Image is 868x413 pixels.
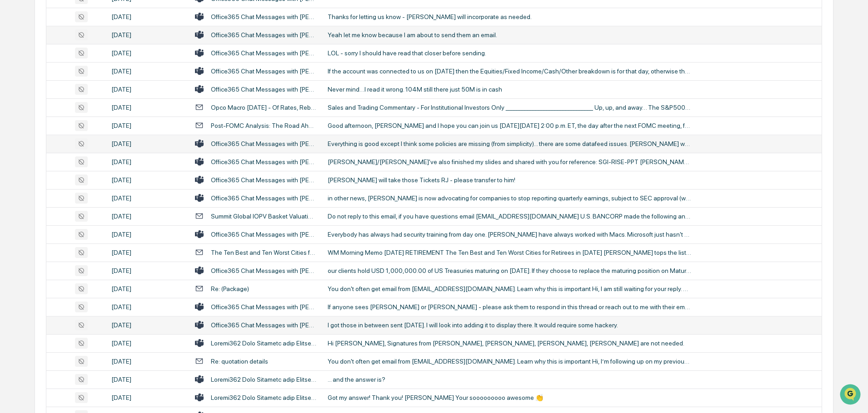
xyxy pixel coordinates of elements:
div: We're available if you need us! [31,78,115,86]
div: [PERSON_NAME]/[PERSON_NAME]'ve also finished my slides and shared with you for reference: SGI-RIS... [328,158,691,165]
div: Everybody has always had security training from day one. [PERSON_NAME] have always worked with Ma... [328,231,691,238]
div: Office365 Chat Messages with [PERSON_NAME], [PERSON_NAME], [PERSON_NAME], [PERSON_NAME], [PERSON_... [211,176,317,184]
span: Attestations [75,114,113,123]
div: [DATE] [111,49,184,57]
div: LOL - sorry I should have read that closer before sending. [328,49,691,57]
a: 🔎Data Lookup [5,128,61,144]
div: Do not reply to this email, if you have questions email [EMAIL_ADDRESS][DOMAIN_NAME] U.S. BANCORP... [328,213,691,220]
div: [DATE] [111,140,184,147]
div: 🖐️ [9,115,16,122]
div: [DATE] [111,68,184,75]
div: [DATE] [111,231,184,238]
div: Thanks for letting us know - [PERSON_NAME] will incorporate as needed. [328,13,691,20]
div: ... and the answer is? [328,376,691,383]
iframe: Open customer support [839,383,863,408]
div: If the account was connected to us on [DATE] then the Equities/Fixed Income/Cash/Other breakdown ... [328,68,691,75]
div: [DATE] [111,249,184,256]
div: [DATE] [111,358,184,365]
div: Sales and Trading Commentary - For Institutional Investors Only ________________________________ ... [328,104,691,111]
div: [DATE] [111,104,184,111]
a: Powered byPylon [64,153,110,160]
img: 1746055101610-c473b297-6a78-478c-a979-82029cc54cd1 [9,69,25,86]
div: Never mind…I read it wrong. 104M still there just 50M is in cash [328,86,691,93]
div: Hi [PERSON_NAME], Signatures from [PERSON_NAME], [PERSON_NAME], [PERSON_NAME], [PERSON_NAME] are ... [328,340,691,347]
div: [DATE] [111,267,184,274]
div: [DATE] [111,285,184,292]
div: Re: quotation details [211,358,268,365]
div: Office365 Chat Messages with [PERSON_NAME], [PERSON_NAME], [PERSON_NAME], [PERSON_NAME], [PERSON_... [211,267,317,274]
div: [DATE] [111,194,184,202]
div: Office365 Chat Messages with [PERSON_NAME], [PERSON_NAME] on [DATE] [211,68,317,75]
div: Loremi362 Dolo Sitametc adip Elitse Doeiu, Temp Incid, Utl Etdolor, Mag Aliqua, Enimad Minimv, Qu... [211,340,317,347]
div: [DATE] [111,376,184,383]
div: [DATE] [111,158,184,165]
div: Summit Global IOPV Basket Valuations [211,213,317,220]
a: 🗄️Attestations [62,111,116,127]
div: [DATE] [111,213,184,220]
p: How can we help? [9,19,165,34]
div: You don't often get email from [EMAIL_ADDRESS][DOMAIN_NAME]. Learn why this is important Hi, I’m ... [328,358,691,365]
div: [PERSON_NAME] will take those Tickets RJ - please transfer to him! [328,176,691,184]
div: Loremi362 Dolo Sitametc adip Elitse Doeiu, Temp Incid, Utl Etdolor, Mag Aliqua, Enimad Minimv, Qu... [211,376,317,383]
div: Got my answer! Thank you! [PERSON_NAME] Your sooooooooo awesome 👏 [328,394,691,401]
div: Office365 Chat Messages with [PERSON_NAME], [PERSON_NAME], [PERSON_NAME], [PERSON_NAME], [PERSON_... [211,303,317,311]
div: [DATE] [111,13,184,20]
button: Start new chat [155,72,165,83]
div: [DATE] [111,31,184,39]
div: Office365 Chat Messages with [PERSON_NAME], [PERSON_NAME], [PERSON_NAME] on [DATE] [211,140,317,147]
div: Office365 Chat Messages with [PERSON_NAME], [PERSON_NAME] CFP®, ChFC®, CLU®, [PERSON_NAME] on [DATE] [211,86,317,93]
div: Post-FOMC Analysis: The Road Ahead for Fixed Income [211,122,317,129]
div: You don't often get email from [EMAIL_ADDRESS][DOMAIN_NAME]. Learn why this is important Hi, I am... [328,285,691,292]
div: in other news, [PERSON_NAME] is now advocating for companies to stop reporting quarterly earnings... [328,194,691,202]
div: WM Morning Memo [DATE] RETIREMENT The Ten Best and Ten Worst Cities for Retirees in [DATE] [PERSO... [328,249,691,256]
span: Pylon [90,154,110,160]
div: 🗄️ [66,115,73,122]
div: Good afternoon, [PERSON_NAME] and I hope you can join us [DATE][DATE] 2:00 p.m. ET, the day after... [328,122,691,129]
div: Loremi362 Dolo Sitametc adip Elitse Doeiu, Temp Incid, Utl Etdolor, Mag Aliqua, Enimad Minimv, Qu... [211,394,317,401]
div: Yeah let me know because I am about to send them an email. [328,31,691,39]
div: Office365 Chat Messages with [PERSON_NAME], [PERSON_NAME], [PERSON_NAME], [PERSON_NAME] on [DATE] [211,321,317,329]
div: [DATE] [111,122,184,129]
div: I got those in between sent [DATE]. I will look into adding it to display there. It would require... [328,321,691,329]
span: Data Lookup [18,131,57,141]
div: Office365 Chat Messages with [PERSON_NAME], [PERSON_NAME], [PERSON_NAME], [PERSON_NAME], [PERSON_... [211,13,317,20]
div: [DATE] [111,176,184,184]
div: [DATE] [111,86,184,93]
div: Office365 Chat Messages with [PERSON_NAME], [PERSON_NAME], [PERSON_NAME], [PERSON_NAME], [PERSON_... [211,49,317,57]
div: Re: (Package) [211,285,249,292]
div: Office365 Chat Messages with [PERSON_NAME], [PERSON_NAME], [PERSON_NAME] on [DATE] [211,158,317,165]
div: [DATE] [111,321,184,329]
div: Office365 Chat Messages with [PERSON_NAME], [PERSON_NAME], [PERSON_NAME], [PERSON_NAME], [PERSON_... [211,194,317,202]
div: Everything is good except I think some policies are missing (from simplicity)... there are some d... [328,140,691,147]
div: our clients hold USD 1,000,000.00 of US Treasuries maturing on [DATE]. If they choose to replace ... [328,267,691,274]
div: Office365 Chat Messages with [PERSON_NAME], [PERSON_NAME] CFP®, ChFC®, CLU®, [PERSON_NAME] on [DATE] [211,31,317,39]
span: Preclearance [18,114,59,123]
div: Start new chat [31,69,149,78]
div: [DATE] [111,340,184,347]
div: If anyone sees [PERSON_NAME] or [PERSON_NAME] - please ask them to respond in this thread or reac... [328,303,691,311]
div: Opco Macro [DATE] - Of Rates, Rebals & Momentum - Week of [DATE] [211,104,317,111]
div: 🔎 [9,132,16,140]
div: Office365 Chat Messages with [PERSON_NAME], [PERSON_NAME], [PERSON_NAME], [PERSON_NAME], [PERSON_... [211,231,317,238]
a: 🖐️Preclearance [5,111,62,127]
div: The Ten Best and Ten Worst Cities for Retirees in [DATE] [211,249,317,256]
div: [DATE] [111,303,184,311]
div: [DATE] [111,394,184,401]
